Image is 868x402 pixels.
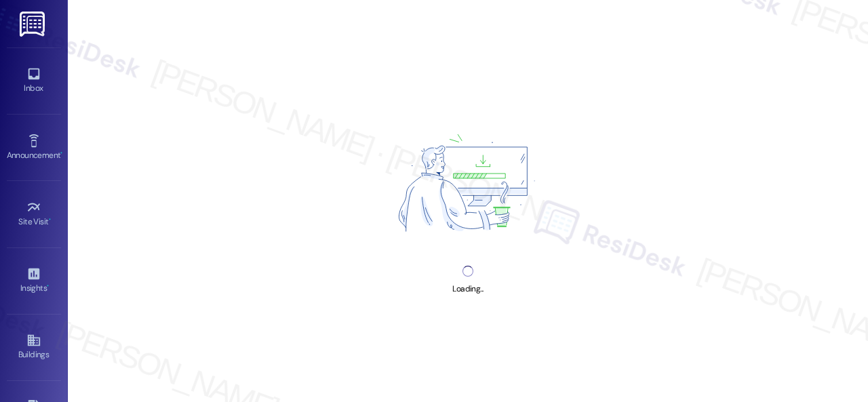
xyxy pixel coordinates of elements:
a: Buildings [7,329,61,365]
span: • [47,281,49,291]
div: Loading... [452,282,483,296]
img: ResiDesk Logo [20,12,47,37]
a: Site Visit • [7,196,61,233]
a: Inbox [7,62,61,99]
a: Insights • [7,262,61,299]
span: • [60,148,62,158]
span: • [49,215,51,224]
